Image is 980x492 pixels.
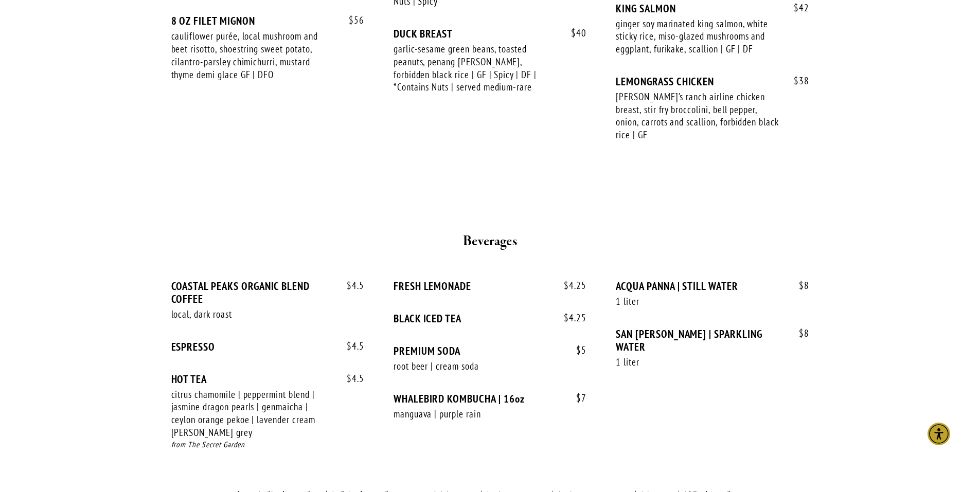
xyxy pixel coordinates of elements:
[561,27,586,39] span: 40
[171,280,364,305] div: COASTAL PEAKS ORGANIC BLEND COFFEE
[554,280,586,291] span: 4.25
[566,392,586,404] span: 7
[171,373,364,386] div: HOT TEA
[794,75,799,87] span: $
[394,360,557,373] div: root beer | cream soda
[616,2,809,15] div: KING SALMON
[616,280,809,293] div: ACQUA PANNA | STILL WATER
[171,439,364,451] div: from The Secret Garden
[336,280,364,291] span: 4.5
[347,372,352,385] span: $
[789,327,809,339] span: 8
[564,279,569,291] span: $
[564,312,569,324] span: $
[347,279,352,291] span: $
[171,388,335,439] div: citrus chamomile | peppermint blend | jasmine dragon pearls | genmaicha | ceylon orange pekoe | l...
[566,344,586,356] span: 5
[799,327,804,339] span: $
[394,344,586,357] div: PREMIUM SODA
[576,392,581,404] span: $
[336,373,364,385] span: 4.5
[394,312,586,325] div: BLACK ICED TEA
[794,2,799,14] span: $
[789,280,809,291] span: 8
[338,14,364,26] span: 56
[616,17,779,56] div: ginger soy marinated king salmon, white sticky rice, miso-glazed mushrooms and eggplant, furikake...
[928,423,950,445] div: Accessibility Menu
[463,232,517,250] strong: Beverages
[799,279,804,291] span: $
[616,327,809,353] div: SAN [PERSON_NAME] | SPARKLING WATER
[394,43,557,94] div: garlic-sesame green beans, toasted peanuts, penang [PERSON_NAME], forbidden black rice | GF | Spi...
[616,295,779,308] div: 1 liter
[616,356,779,369] div: 1 liter
[394,27,586,40] div: DUCK BREAST
[349,14,354,26] span: $
[616,90,779,141] div: [PERSON_NAME]’s ranch airline chicken breast, stir fry broccolini, bell pepper, onion, carrots an...
[347,340,352,352] span: $
[554,312,586,324] span: 4.25
[576,344,581,356] span: $
[171,30,335,81] div: cauliflower purée, local mushroom and beet risotto, shoestring sweet potato, cilantro-parsley chi...
[171,14,364,27] div: 8 OZ FILET MIGNON
[171,308,335,321] div: local, dark roast
[336,340,364,352] span: 4.5
[394,280,586,293] div: FRESH LEMONADE
[171,340,364,353] div: ESPRESSO
[616,75,809,88] div: LEMONGRASS CHICKEN
[571,27,576,39] span: $
[394,408,557,421] div: manguava | purple rain
[394,392,586,405] div: WHALEBIRD KOMBUCHA | 16oz
[783,75,809,87] span: 38
[783,2,809,14] span: 42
